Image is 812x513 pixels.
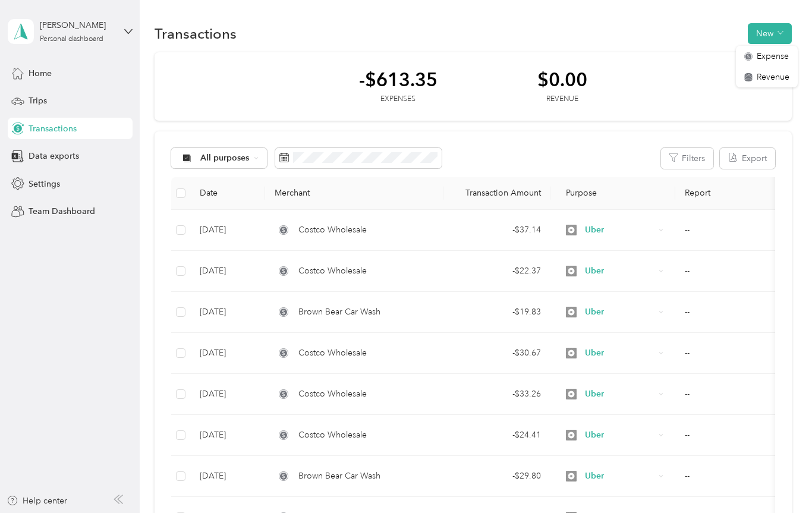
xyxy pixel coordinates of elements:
[40,19,114,32] div: [PERSON_NAME]
[29,150,79,162] span: Data exports
[675,456,794,497] td: --
[190,374,265,415] td: [DATE]
[155,27,237,40] h1: Transactions
[675,374,794,415] td: --
[537,94,587,105] div: Revenue
[757,71,789,83] span: Revenue
[453,388,541,401] div: - $33.26
[585,429,654,442] span: Uber
[298,470,380,483] span: Brown Bear Car Wash
[566,225,577,235] img: Legacy Icon [Uber]
[190,251,265,292] td: [DATE]
[566,389,577,399] img: Legacy Icon [Uber]
[585,265,654,278] span: Uber
[359,69,438,90] div: -$613.35
[29,122,77,135] span: Transactions
[585,224,654,237] span: Uber
[190,333,265,374] td: [DATE]
[720,148,775,169] button: Export
[359,94,438,105] div: Expenses
[298,224,367,237] span: Costco Wholesale
[443,177,550,210] th: Transaction Amount
[200,154,250,162] span: All purposes
[566,348,577,358] img: Legacy Icon [Uber]
[675,210,794,251] td: --
[298,265,367,278] span: Costco Wholesale
[40,36,103,43] div: Personal dashboard
[675,333,794,374] td: --
[298,429,367,442] span: Costco Wholesale
[265,177,443,210] th: Merchant
[453,265,541,278] div: - $22.37
[298,388,367,401] span: Costco Wholesale
[29,178,60,190] span: Settings
[675,251,794,292] td: --
[748,23,792,44] button: New
[298,306,380,319] span: Brown Bear Car Wash
[190,292,265,333] td: [DATE]
[566,430,577,440] img: Legacy Icon [Uber]
[585,347,654,360] span: Uber
[190,177,265,210] th: Date
[453,306,541,319] div: - $19.83
[585,388,654,401] span: Uber
[453,347,541,360] div: - $30.67
[453,470,541,483] div: - $29.80
[29,67,52,80] span: Home
[298,347,367,360] span: Costco Wholesale
[453,224,541,237] div: - $37.14
[566,307,577,317] img: Legacy Icon [Uber]
[453,429,541,442] div: - $24.41
[661,148,713,169] button: Filters
[7,495,67,507] button: Help center
[585,306,654,319] span: Uber
[757,50,789,62] span: Expense
[190,415,265,456] td: [DATE]
[566,266,577,276] img: Legacy Icon [Uber]
[566,471,577,481] img: Legacy Icon [Uber]
[29,95,47,107] span: Trips
[745,446,812,513] iframe: Everlance-gr Chat Button Frame
[675,177,794,210] th: Report
[675,292,794,333] td: --
[190,456,265,497] td: [DATE]
[675,415,794,456] td: --
[560,188,597,198] span: Purpose
[537,69,587,90] div: $0.00
[585,470,654,483] span: Uber
[190,210,265,251] td: [DATE]
[29,205,95,218] span: Team Dashboard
